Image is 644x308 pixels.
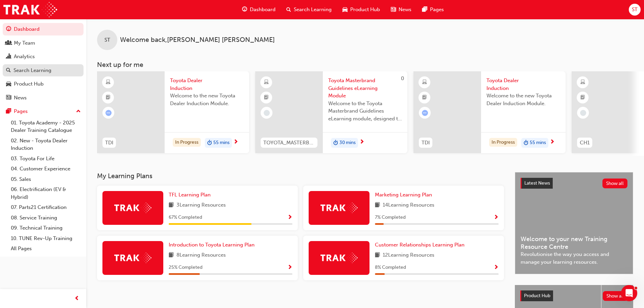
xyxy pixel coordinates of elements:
a: Dashboard [3,23,84,35]
span: guage-icon [6,26,11,32]
a: All Pages [8,243,84,254]
a: search-iconSearch Learning [281,3,337,17]
button: Show Progress [494,213,499,222]
span: 55 mins [213,139,230,147]
a: 0TOYOTA_MASTERBRAND_ELToyota Masterbrand Guidelines eLearning ModuleWelcome to the Toyota Masterb... [255,71,407,153]
a: Customer Relationships Learning Plan [375,241,467,249]
a: news-iconNews [385,3,417,17]
span: news-icon [391,5,396,14]
span: learningResourceType_ELEARNING-icon [264,78,269,87]
span: book-icon [375,251,380,260]
span: duration-icon [333,139,338,147]
span: 3 Learning Resources [176,201,226,210]
span: ST [104,36,110,44]
a: 07. Parts21 Certification [8,202,84,213]
a: 08. Service Training [8,213,84,223]
button: Show Progress [287,213,292,222]
h3: My Learning Plans [97,172,504,180]
span: Welcome to the Toyota Masterbrand Guidelines eLearning module, designed to enhance your knowledge... [328,100,402,123]
button: DashboardMy TeamAnalyticsSearch LearningProduct HubNews [3,22,84,105]
span: News [399,6,411,14]
a: 09. Technical Training [8,223,84,233]
a: car-iconProduct Hub [337,3,385,17]
img: Trak [320,253,358,263]
span: car-icon [6,81,11,87]
a: My Team [3,37,84,49]
span: people-icon [6,40,11,46]
div: Search Learning [14,67,51,74]
span: 30 mins [339,139,356,147]
div: News [14,94,27,102]
a: Latest NewsShow allWelcome to your new Training Resource CentreRevolutionise the way you access a... [515,172,633,274]
span: Toyota Dealer Induction [170,77,244,92]
span: booktick-icon [264,93,269,102]
span: 7 % Completed [375,214,406,221]
span: Revolutionise the way you access and manage your learning resources. [521,251,627,266]
span: Show Progress [287,265,292,271]
a: 04. Customer Experience [8,164,84,174]
div: Product Hub [14,80,44,88]
div: In Progress [489,138,517,147]
span: CH1 [580,139,590,147]
span: learningRecordVerb_ATTEMPT-icon [422,110,428,116]
span: 8 Learning Resources [176,251,226,260]
span: booktick-icon [422,93,427,102]
span: prev-icon [74,294,79,303]
img: Trak [114,253,151,263]
div: Analytics [14,53,35,61]
span: TDI [105,139,113,147]
span: search-icon [286,5,291,14]
iframe: Intercom live chat [621,285,637,301]
span: Show Progress [494,215,499,221]
button: Pages [3,105,84,118]
span: car-icon [342,5,348,14]
a: TFL Learning Plan [169,191,213,199]
a: Product Hub [3,78,84,90]
a: guage-iconDashboard [237,3,281,17]
span: Marketing Learning Plan [375,192,432,198]
span: 25 % Completed [169,264,202,271]
span: learningRecordVerb_NONE-icon [264,110,270,116]
a: Marketing Learning Plan [375,191,435,199]
button: Show all [602,179,628,188]
span: TFL Learning Plan [169,192,211,198]
a: Latest NewsShow all [521,178,627,189]
span: 8 % Completed [375,264,406,271]
span: learningResourceType_ELEARNING-icon [106,78,111,87]
span: chart-icon [6,54,11,60]
span: learningRecordVerb_NONE-icon [580,110,586,116]
a: pages-iconPages [417,3,449,17]
span: news-icon [6,95,11,101]
span: Dashboard [250,6,276,14]
span: duration-icon [524,139,528,147]
span: booktick-icon [580,93,585,102]
span: learningResourceType_ELEARNING-icon [422,78,427,87]
a: News [3,92,84,104]
a: Trak [3,2,57,17]
span: Customer Relationships Learning Plan [375,242,464,248]
span: learningResourceType_ELEARNING-icon [580,78,585,87]
span: 14 Learning Resources [383,201,434,210]
span: learningRecordVerb_ATTEMPT-icon [105,110,112,116]
a: 05. Sales [8,174,84,185]
span: pages-icon [6,109,11,115]
a: 03. Toyota For Life [8,153,84,164]
h3: Next up for me [86,61,644,69]
span: Show Progress [494,265,499,271]
span: search-icon [6,68,11,74]
div: Pages [14,108,28,115]
span: 55 mins [530,139,546,147]
span: Product Hub [524,293,550,299]
button: ST [629,4,641,16]
a: Analytics [3,50,84,63]
span: TDI [422,139,430,147]
span: book-icon [169,201,174,210]
span: pages-icon [422,5,427,14]
span: Search Learning [294,6,332,14]
a: TDIToyota Dealer InductionWelcome to the new Toyota Dealer Induction Module.In Progressduration-i... [97,71,249,153]
a: TDIToyota Dealer InductionWelcome to the new Toyota Dealer Induction Module.In Progressduration-i... [413,71,566,153]
a: Introduction to Toyota Learning Plan [169,241,257,249]
span: 12 Learning Resources [383,251,434,260]
span: Toyota Dealer Induction [486,77,560,92]
a: 10. TUNE Rev-Up Training [8,233,84,244]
